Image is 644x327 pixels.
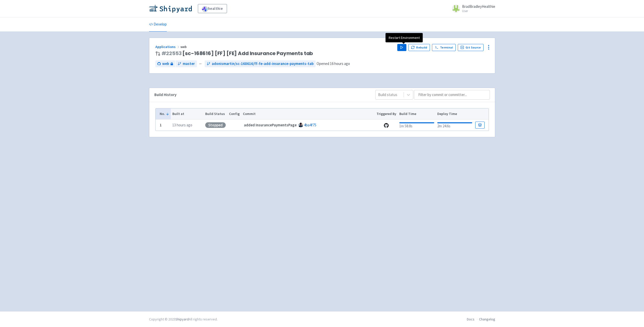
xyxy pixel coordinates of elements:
[154,92,367,98] div: Build History
[244,123,297,127] strong: added InsurancePaymentsPage
[205,60,316,67] a: adonismartin/sc-168616/ff-fe-add-insurance-payments-tab
[155,60,175,67] a: web
[317,61,350,66] span: Opened
[241,108,375,120] th: Commit
[304,123,316,127] a: 4ba4f75
[227,108,241,120] th: Config
[462,4,495,9] span: BradBradleyHealthie
[204,108,227,120] th: Build Status
[462,9,495,13] small: User
[172,123,192,127] time: 13 hours ago
[212,61,314,67] span: adonismartin/sc-168616/ff-fe-add-insurance-payments-tab
[437,121,472,129] div: 2m 24.6s
[160,123,162,127] b: 1
[436,108,474,120] th: Deploy Time
[160,111,169,116] button: No.
[149,5,192,13] img: Shipyard logo
[479,317,495,321] a: Changelog
[171,108,204,120] th: Built at
[330,61,350,66] time: 16 hours ago
[149,17,167,32] a: Develop
[414,90,490,100] input: Filter by commit or committer...
[397,44,406,51] button: Play
[467,317,474,321] a: Docs
[398,108,436,120] th: Build Time
[399,121,434,129] div: 1m 58.8s
[458,44,484,51] a: Git Source
[408,44,430,51] button: Rebuild
[449,5,495,13] a: BradBradleyHealthie User
[180,44,188,49] span: web
[198,4,227,13] a: healthie
[161,51,313,56] span: [sc-168616] [FF] [FE] Add Insurance Payments tab
[176,60,197,67] a: master
[205,122,226,128] div: Stopped
[183,61,195,67] span: master
[199,61,203,67] span: ←
[162,61,169,67] span: web
[432,44,455,51] a: Terminal
[155,44,180,49] a: Applications
[149,317,218,322] div: Copyright © 2025 All rights reserved.
[375,108,398,120] th: Triggered By
[475,122,484,129] a: Build Details
[175,317,189,321] a: Shipyard
[161,50,182,57] a: #22553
